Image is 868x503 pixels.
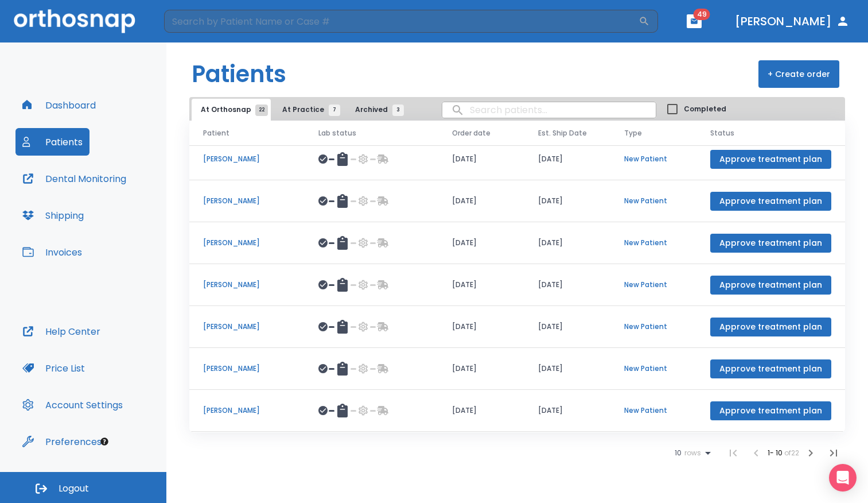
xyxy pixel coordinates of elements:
[438,390,524,432] td: [DATE]
[318,128,356,138] span: Lab status
[624,238,683,248] p: New Patient
[203,238,291,248] p: [PERSON_NAME]
[624,128,642,138] span: Type
[538,128,587,138] span: Est. Ship Date
[710,401,831,420] button: Approve treatment plan
[15,318,107,345] button: Help Center
[624,363,683,374] p: New Patient
[624,405,683,416] p: New Patient
[59,482,89,495] span: Logout
[524,390,610,432] td: [DATE]
[201,105,262,115] span: At Orthosnap
[99,436,110,447] div: Tooltip anchor
[694,9,710,20] span: 49
[255,105,268,116] span: 22
[203,128,229,138] span: Patient
[710,318,831,336] button: Approve treatment plan
[710,150,831,169] button: Approve treatment plan
[203,405,291,416] p: [PERSON_NAME]
[768,448,784,458] span: 1 - 10
[710,128,734,138] span: Status
[730,11,854,32] button: [PERSON_NAME]
[15,354,92,382] button: Price List
[829,464,857,492] div: Open Intercom Messenger
[203,196,291,206] p: [PERSON_NAME]
[524,138,610,180] td: [DATE]
[438,306,524,348] td: [DATE]
[675,449,682,457] span: 10
[15,428,108,455] button: Preferences
[203,322,291,332] p: [PERSON_NAME]
[710,234,831,253] button: Approve treatment plan
[14,9,135,33] img: Orthosnap
[203,154,291,164] p: [PERSON_NAME]
[784,448,799,458] span: of 22
[624,322,683,332] p: New Patient
[438,180,524,222] td: [DATE]
[438,222,524,264] td: [DATE]
[758,60,839,88] button: + Create order
[15,391,130,419] button: Account Settings
[624,196,683,206] p: New Patient
[524,222,610,264] td: [DATE]
[164,10,639,33] input: Search by Patient Name or Case #
[682,449,701,457] span: rows
[15,128,89,156] button: Patients
[442,99,656,121] input: search
[524,306,610,348] td: [DATE]
[203,280,291,290] p: [PERSON_NAME]
[355,105,398,115] span: Archived
[524,264,610,306] td: [DATE]
[15,91,103,119] button: Dashboard
[438,138,524,180] td: [DATE]
[15,165,133,192] button: Dental Monitoring
[624,280,683,290] p: New Patient
[624,154,683,164] p: New Patient
[710,192,831,211] button: Approve treatment plan
[710,359,831,378] button: Approve treatment plan
[15,202,91,229] button: Shipping
[392,105,404,116] span: 3
[329,105,340,116] span: 7
[524,180,610,222] td: [DATE]
[684,104,726,114] span: Completed
[438,348,524,390] td: [DATE]
[192,99,410,121] div: tabs
[15,238,89,266] button: Invoices
[282,105,334,115] span: At Practice
[524,348,610,390] td: [DATE]
[710,276,831,295] button: Approve treatment plan
[192,57,286,91] h1: Patients
[203,363,291,374] p: [PERSON_NAME]
[438,264,524,306] td: [DATE]
[452,128,491,138] span: Order date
